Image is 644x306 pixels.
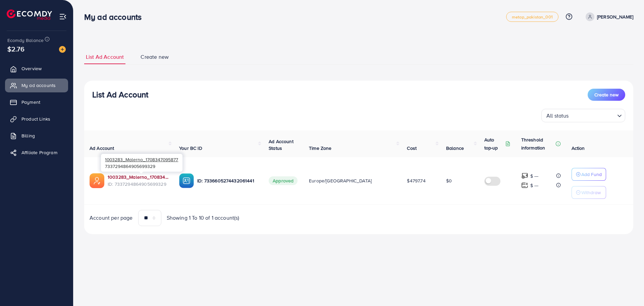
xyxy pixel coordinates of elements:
span: Affiliate Program [21,149,57,156]
span: Payment [21,99,40,105]
a: Billing [5,129,68,142]
span: $0 [446,177,452,184]
p: [PERSON_NAME] [597,13,633,21]
img: top-up amount [521,182,528,189]
span: $2.76 [7,44,24,54]
button: Add Fund [572,168,606,181]
div: 7337294864905699329 [101,154,182,172]
img: menu [59,13,67,20]
img: ic-ba-acc.ded83a64.svg [179,173,194,188]
span: Ad Account Status [269,138,293,151]
span: $4797.74 [407,177,425,184]
span: List Ad Account [86,53,124,61]
p: Auto top-up [484,136,504,152]
span: All status [545,111,570,121]
div: Search for option [541,109,625,122]
a: Product Links [5,112,68,126]
span: Showing 1 To 10 of 1 account(s) [167,214,239,222]
a: 1003283_Malerno_1708347095877 [108,174,168,180]
span: Your BC ID [179,145,202,151]
span: Account per page [90,214,133,222]
iframe: Chat [615,276,639,301]
span: Approved [269,176,298,185]
span: 1003283_Malerno_1708347095877 [105,156,178,163]
h3: My ad accounts [84,12,147,22]
span: Europe/[GEOGRAPHIC_DATA] [309,177,372,184]
img: top-up amount [521,172,528,179]
a: metap_pakistan_001 [506,12,558,22]
img: ic-ads-acc.e4c84228.svg [90,173,104,188]
span: Ad Account [90,145,114,151]
span: Action [572,145,585,151]
img: image [59,46,66,53]
p: ID: 7336605274432061441 [197,177,258,185]
span: Product Links [21,116,50,122]
p: Add Fund [581,170,602,178]
span: ID: 7337294864905699329 [108,181,168,187]
p: $ --- [530,172,539,180]
span: Balance [446,145,464,151]
input: Search for option [571,110,614,121]
a: Overview [5,62,68,75]
span: Create new [594,91,619,98]
span: Time Zone [309,145,331,151]
span: Ecomdy Balance [7,37,44,44]
span: My ad accounts [21,82,56,89]
span: metap_pakistan_001 [512,15,553,19]
a: My ad accounts [5,79,68,92]
p: Threshold information [521,136,554,152]
a: [PERSON_NAME] [583,12,633,21]
h3: List Ad Account [92,90,148,99]
span: Overview [21,65,42,72]
p: Withdraw [581,188,601,196]
a: Payment [5,95,68,109]
button: Withdraw [572,186,606,199]
span: Create new [141,53,169,61]
span: Cost [407,145,417,151]
span: Billing [21,132,35,139]
button: Create new [588,89,625,101]
a: Affiliate Program [5,146,68,159]
img: logo [7,9,52,20]
p: $ --- [530,181,539,189]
